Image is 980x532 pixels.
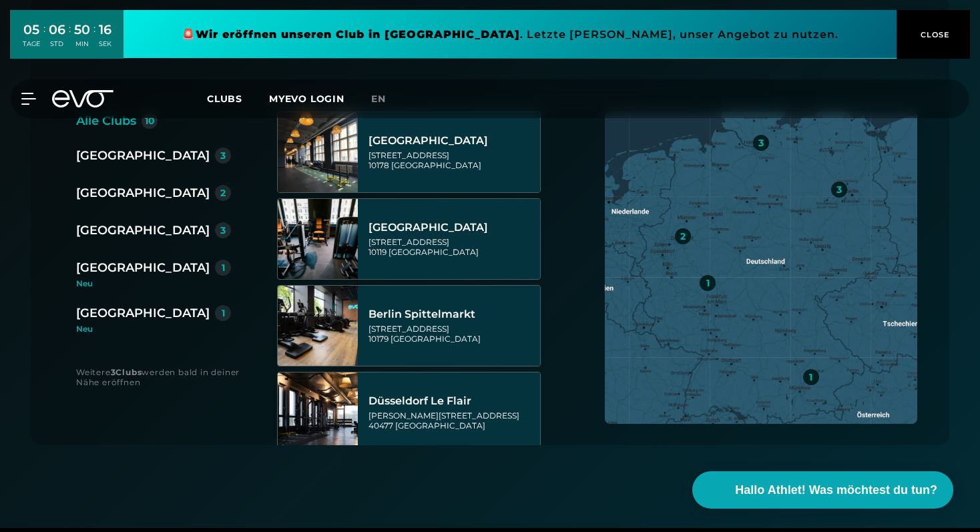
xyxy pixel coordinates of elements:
[369,324,536,344] div: [STREET_ADDRESS] 10179 [GEOGRAPHIC_DATA]
[23,39,40,49] div: TAGE
[76,258,210,277] div: [GEOGRAPHIC_DATA]
[76,184,210,202] div: [GEOGRAPHIC_DATA]
[111,367,116,377] strong: 3
[99,39,111,49] div: SEK
[369,150,536,170] div: [STREET_ADDRESS] 10178 [GEOGRAPHIC_DATA]
[23,20,40,39] div: 05
[706,278,710,288] div: 1
[369,308,536,321] div: Berlin Spittelmarkt
[76,146,210,165] div: [GEOGRAPHIC_DATA]
[49,39,65,49] div: STD
[43,21,45,57] div: :
[605,111,917,424] img: map
[758,138,764,148] div: 3
[69,21,71,57] div: :
[222,263,225,272] div: 1
[371,93,386,105] span: en
[278,112,358,192] img: Berlin Alexanderplatz
[278,199,358,279] img: Berlin Rosenthaler Platz
[369,237,536,257] div: [STREET_ADDRESS] 10119 [GEOGRAPHIC_DATA]
[369,134,536,148] div: [GEOGRAPHIC_DATA]
[371,91,402,107] a: en
[207,93,242,105] span: Clubs
[220,226,226,235] div: 3
[836,185,842,194] div: 3
[897,10,970,59] button: CLOSE
[917,29,950,41] span: CLOSE
[220,188,226,198] div: 2
[269,93,344,105] a: MYEVO LOGIN
[222,308,225,318] div: 1
[76,221,210,240] div: [GEOGRAPHIC_DATA]
[278,372,358,453] img: Düsseldorf Le Flair
[76,304,210,322] div: [GEOGRAPHIC_DATA]
[207,92,269,105] a: Clubs
[809,372,812,382] div: 1
[99,20,111,39] div: 16
[76,367,250,387] div: Weitere werden bald in deiner Nähe eröffnen
[93,21,95,57] div: :
[76,280,242,288] div: Neu
[692,471,953,509] button: Hallo Athlet! Was möchtest du tun?
[735,481,937,499] span: Hallo Athlet! Was möchtest du tun?
[220,151,226,160] div: 3
[115,367,142,377] strong: Clubs
[369,394,536,408] div: Düsseldorf Le Flair
[278,286,358,366] img: Berlin Spittelmarkt
[369,221,536,234] div: [GEOGRAPHIC_DATA]
[49,20,65,39] div: 06
[74,20,90,39] div: 50
[369,411,536,431] div: [PERSON_NAME][STREET_ADDRESS] 40477 [GEOGRAPHIC_DATA]
[76,325,231,333] div: Neu
[74,39,90,49] div: MIN
[680,232,686,241] div: 2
